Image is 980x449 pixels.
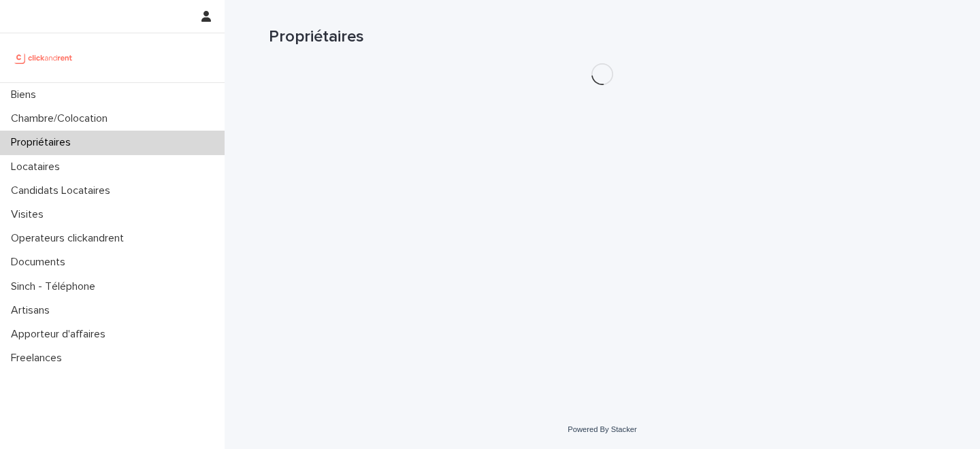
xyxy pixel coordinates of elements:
p: Sinch - Téléphone [5,280,106,293]
p: Chambre/Colocation [5,112,118,125]
p: Documents [5,256,76,269]
p: Operateurs clickandrent [5,232,135,245]
h1: Propriétaires [269,27,936,47]
p: Propriétaires [5,136,82,149]
p: Biens [5,88,47,101]
p: Artisans [5,304,61,317]
p: Freelances [5,352,73,365]
img: UCB0brd3T0yccxBKYDjQ [11,44,77,71]
a: Powered By Stacker [568,425,636,433]
p: Apporteur d'affaires [5,328,116,341]
p: Candidats Locataires [5,184,121,197]
p: Visites [5,208,54,221]
p: Locataires [5,161,71,173]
